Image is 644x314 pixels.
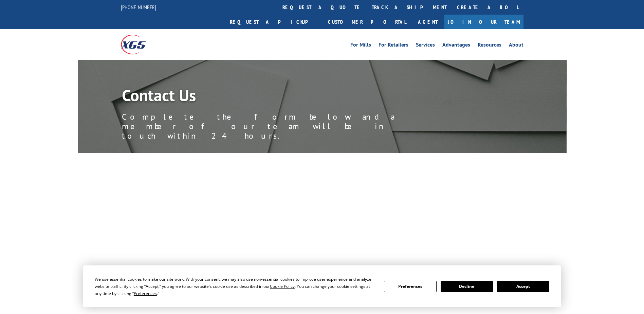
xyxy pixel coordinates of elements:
[478,42,501,50] a: Resources
[384,281,436,292] button: Preferences
[509,42,523,50] a: About
[83,265,561,307] div: Cookie Consent Prompt
[411,15,444,29] a: Agent
[379,42,408,50] a: For Retailers
[350,42,371,50] a: For Mills
[323,15,411,29] a: Customer Portal
[441,281,493,292] button: Decline
[497,281,549,292] button: Accept
[442,42,470,50] a: Advantages
[122,87,427,107] h1: Contact Us
[444,15,523,29] a: Join Our Team
[416,42,435,50] a: Services
[270,283,295,289] span: Cookie Policy
[134,291,157,296] span: Preferences
[122,112,427,141] p: Complete the form below and a member of our team will be in touch within 24 hours.
[121,4,156,11] a: [PHONE_NUMBER]
[225,15,323,29] a: Request a pickup
[95,276,376,297] div: We use essential cookies to make our site work. With your consent, we may also use non-essential ...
